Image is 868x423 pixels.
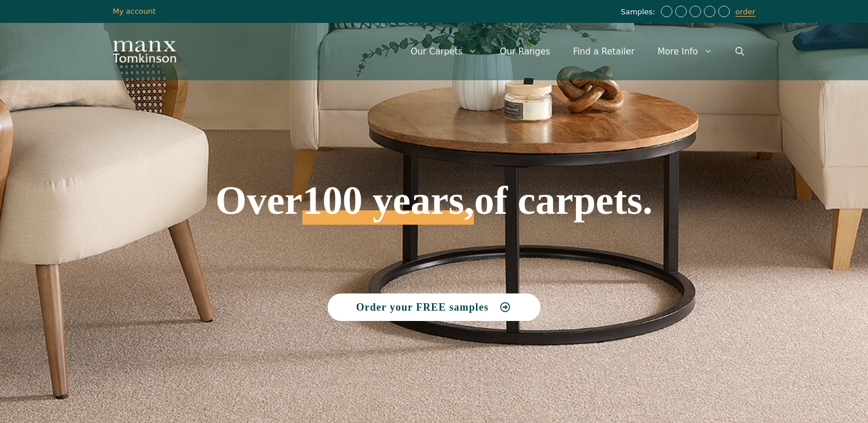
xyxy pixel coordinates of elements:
[735,7,756,17] a: order
[724,34,756,69] a: Open Search Bar
[356,302,489,312] span: Order your FREE samples
[562,34,646,69] a: Find a Retailer
[113,97,756,225] h1: Over of carpets.
[113,41,176,62] img: Manx Tomkinson
[488,34,562,69] a: Our Ranges
[399,34,489,69] a: Our Carpets
[328,293,541,321] a: Order your FREE samples
[621,7,658,17] span: Samples:
[399,34,756,69] nav: Primary
[302,190,474,225] span: 100 years,
[646,34,723,69] a: More Info
[113,7,156,15] a: My account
